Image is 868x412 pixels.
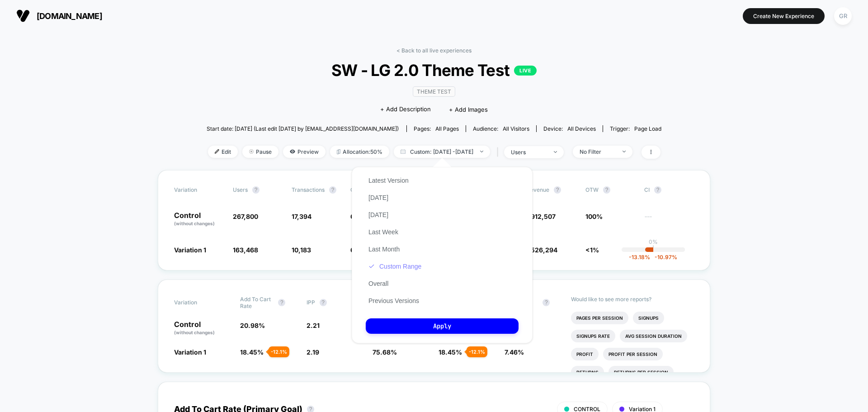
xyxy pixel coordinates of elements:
[654,186,661,194] button: ?
[174,330,215,335] span: (without changes)
[366,245,402,253] button: Last Month
[511,149,547,156] div: users
[503,125,529,132] span: All Visitors
[571,348,599,360] li: Profit
[505,348,524,356] span: 7.46 %
[554,186,561,194] button: ?
[603,186,610,194] button: ?
[571,296,694,303] p: Would like to see more reports?
[249,149,254,154] img: end
[435,125,459,132] span: all pages
[269,346,289,357] div: - 12.1 %
[652,245,654,252] p: |
[366,176,411,185] button: Latest Version
[292,246,311,254] span: 10,183
[514,66,537,76] p: LIVE
[396,47,472,54] a: < Back to all live experiences
[609,366,674,379] li: Returns Per Session
[644,214,694,227] span: ---
[337,149,340,154] img: rebalance
[531,246,557,254] span: 526,294
[37,11,102,21] span: [DOMAIN_NAME]
[834,7,852,25] div: GR
[278,299,285,306] button: ?
[233,186,248,193] span: users
[366,279,391,288] button: Overall
[580,148,616,155] div: No Filter
[585,186,635,194] span: OTW
[292,213,311,220] span: 17,394
[366,228,401,236] button: Last Week
[14,9,105,23] button: [DOMAIN_NAME]
[571,312,628,324] li: Pages Per Session
[240,322,265,329] span: 20.98 %
[307,348,319,356] span: 2.19
[233,213,258,220] span: 267,800
[366,211,391,219] button: [DATE]
[229,61,639,80] span: SW - LG 2.0 Theme Test
[585,246,599,254] span: <1%
[743,8,825,24] button: Create New Experience
[831,7,854,25] button: GR
[207,125,399,132] span: Start date: [DATE] (Last edit [DATE] by [EMAIL_ADDRESS][DOMAIN_NAME])
[567,125,596,132] span: all devices
[233,246,258,254] span: 163,468
[650,254,677,260] span: -10.97 %
[283,146,325,158] span: Preview
[242,146,278,158] span: Pause
[174,186,224,194] span: Variation
[174,321,231,336] p: Control
[536,125,603,132] span: Device:
[366,262,424,270] button: Custom Range
[495,146,504,159] span: |
[366,318,519,334] button: Apply
[292,186,325,193] span: Transactions
[554,151,557,153] img: end
[414,125,459,132] div: Pages:
[571,366,604,379] li: Returns
[240,296,274,309] span: Add To Cart Rate
[174,348,206,356] span: Variation 1
[610,125,661,132] div: Trigger:
[585,213,603,220] span: 100%
[531,213,556,220] span: 912,507
[644,186,694,194] span: CI
[439,348,462,356] span: 18.45 %
[401,149,406,154] img: calendar
[174,221,215,226] span: (without changes)
[366,194,391,202] button: [DATE]
[366,297,422,305] button: Previous Versions
[527,246,557,254] span: $
[373,348,397,356] span: 75.68 %
[542,299,550,306] button: ?
[174,246,206,254] span: Variation 1
[629,254,650,260] span: -13.18 %
[633,312,664,324] li: Signups
[473,125,529,132] div: Audience:
[307,299,315,306] span: IPP
[330,146,389,158] span: Allocation: 50%
[252,186,259,194] button: ?
[623,151,626,152] img: end
[320,299,327,306] button: ?
[571,330,615,342] li: Signups Rate
[413,86,455,97] span: Theme Test
[394,146,490,158] span: Custom: [DATE] - [DATE]
[215,149,219,154] img: edit
[449,106,488,113] span: + Add Images
[307,322,320,329] span: 2.21
[174,212,224,227] p: Control
[380,105,431,114] span: + Add Description
[620,330,687,342] li: Avg Session Duration
[634,125,661,132] span: Page Load
[240,348,264,356] span: 18.45 %
[329,186,336,194] button: ?
[174,296,224,309] span: Variation
[480,151,483,152] img: end
[649,238,658,245] p: 0%
[16,9,30,23] img: Visually logo
[208,146,238,158] span: Edit
[603,348,663,360] li: Profit Per Session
